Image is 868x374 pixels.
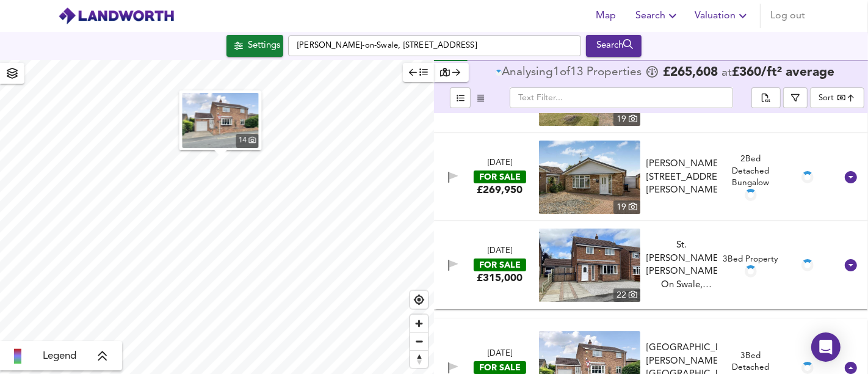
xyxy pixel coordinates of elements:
div: [DATE]FOR SALE£269,950 property thumbnail 19 [PERSON_NAME][STREET_ADDRESS][PERSON_NAME]2Bed Detac... [434,133,868,221]
button: Zoom in [410,315,428,332]
div: St. [PERSON_NAME], [PERSON_NAME] On Swale, [STREET_ADDRESS] [646,239,717,291]
div: [DATE] [488,158,512,169]
div: [DATE]FOR SALE£315,000 property thumbnail 22 St. [PERSON_NAME], [PERSON_NAME] On Swale, [STREET_A... [434,221,868,309]
div: FOR SALE [474,170,526,183]
div: [PERSON_NAME][STREET_ADDRESS][PERSON_NAME] [646,158,717,197]
div: Analysing [502,67,553,79]
input: Text Filter... [510,87,733,108]
div: Cromwell Drive, Morton On Swale, Northallerton, DL7 9QY [642,158,722,197]
button: Map [587,4,626,28]
button: Zoom out [410,332,428,350]
div: 14 [236,134,259,148]
span: Legend [43,349,76,364]
button: Find my location [410,291,428,309]
div: Click to configure Search Settings [226,35,283,57]
div: Sort [810,87,864,108]
svg: Show Details [844,170,858,185]
div: 2 Bed Detached Bungalow [722,153,779,189]
div: 19 [613,112,640,126]
div: Run Your Search [586,35,642,57]
div: FOR SALE [474,258,526,271]
div: £315,000 [477,271,523,285]
span: 13 [570,67,584,79]
div: [DATE] [488,246,512,257]
button: property thumbnail 14 [179,90,262,150]
div: Search [589,38,638,54]
img: logo [58,7,175,25]
svg: Show Details [844,258,858,273]
button: Settings [226,35,283,57]
a: property thumbnail 19 [539,141,640,214]
div: [DATE] [488,348,512,360]
button: Reset bearing to north [410,350,428,368]
div: split button [751,87,781,108]
a: property thumbnail 14 [183,93,259,148]
div: 3 Bed Detached [722,350,779,374]
span: at [722,67,732,79]
button: Search [586,35,642,57]
span: Log out [770,7,805,24]
button: Search [631,4,685,28]
button: Log out [765,4,810,28]
div: 19 [613,200,640,214]
img: property thumbnail [183,93,259,148]
span: Reset bearing to north [410,351,428,368]
div: £269,950 [477,183,523,197]
div: FOR SALE [474,361,526,374]
div: Sort [819,92,834,104]
div: Open Intercom Messenger [811,332,841,362]
input: Enter a location... [288,35,581,56]
div: of Propert ies [496,67,645,79]
img: property thumbnail [539,229,640,302]
button: Valuation [690,4,755,28]
div: 22 [613,288,640,302]
img: property thumbnail [539,141,640,214]
span: Map [591,7,621,24]
span: £ 265,608 [663,67,718,79]
span: Valuation [695,7,750,24]
span: Search [635,7,680,24]
div: Settings [248,38,280,54]
span: £ 360 / ft² average [732,66,834,79]
div: 3 Bed Property [723,254,778,265]
a: property thumbnail 22 [539,229,640,302]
